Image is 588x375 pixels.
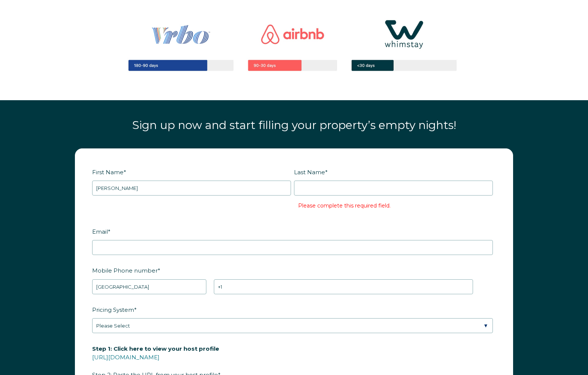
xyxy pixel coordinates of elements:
[92,166,124,178] span: First Name
[132,118,456,132] span: Sign up now and start filling your property’s empty nights!
[92,304,134,316] span: Pricing System
[92,226,108,237] span: Email
[294,166,325,178] span: Last Name
[92,265,158,276] span: Mobile Phone number
[92,354,160,361] a: [URL][DOMAIN_NAME]
[298,202,391,209] label: Please complete this required field.
[92,343,219,354] span: Step 1: Click here to view your host profile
